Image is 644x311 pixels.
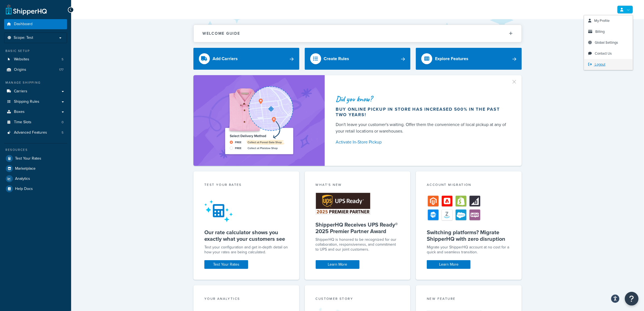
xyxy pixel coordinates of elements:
span: 5 [62,57,63,62]
a: Billing [584,26,633,37]
div: Create Rules [324,55,349,63]
li: Advanced Features [4,128,67,138]
span: Websites [14,57,29,62]
a: Dashboard [4,19,67,29]
span: Dashboard [14,22,33,27]
a: Time Slots0 [4,117,67,127]
button: Open Resource Center [625,292,639,306]
span: Advanced Features [14,130,47,135]
a: Test Your Rates [4,154,67,163]
li: Time Slots [4,117,67,127]
span: My Profile [594,18,610,23]
div: Buy online pickup in store has increased 500% in the past two years! [336,107,509,118]
span: 0 [62,120,63,125]
p: ShipperHQ is honored to be recognized for our collaboration, responsiveness, and commitment to UP... [316,237,400,252]
a: Learn More [427,260,471,269]
a: Websites5 [4,54,67,64]
div: Basic Setup [4,49,67,53]
div: New Feature [427,296,511,303]
a: Help Docs [4,184,67,194]
div: Manage Shipping [4,80,67,85]
a: My Profile [584,15,633,26]
div: Your Analytics [204,296,288,303]
span: 177 [59,68,63,72]
span: Billing [595,29,605,34]
a: Boxes [4,107,67,117]
li: Origins [4,65,67,75]
a: Marketplace [4,164,67,174]
span: Logout [595,62,605,67]
span: Carriers [14,89,27,94]
div: Account Migration [427,182,511,189]
a: Test Your Rates [204,260,248,269]
button: Welcome Guide [194,25,521,42]
span: Contact Us [595,51,612,56]
div: Don't leave your customer's waiting. Offer them the convenience of local pickup at any of your re... [336,121,509,134]
a: Explore Features [416,48,522,70]
span: 5 [62,130,63,135]
span: Marketplace [15,166,36,171]
a: Create Rules [305,48,411,70]
div: Resources [4,148,67,152]
a: Contact Us [584,48,633,59]
a: Global Settings [584,37,633,48]
span: Boxes [14,110,25,114]
a: Origins177 [4,65,67,75]
h5: ShipperHQ Receives UPS Ready® 2025 Premier Partner Award [316,221,400,234]
div: Did you know? [336,95,509,103]
a: Advanced Features5 [4,128,67,138]
div: Customer Story [316,296,400,303]
a: Learn More [316,260,359,269]
div: Test your configuration and get in-depth detail on how your rates are being calculated. [204,245,288,255]
a: Activate In-Store Pickup [336,138,509,146]
a: Logout [584,59,633,70]
h5: Our rate calculator shows you exactly what your customers see [204,229,288,242]
a: Carriers [4,86,67,96]
span: Time Slots [14,120,31,125]
span: Global Settings [595,40,618,45]
div: Test your rates [204,182,288,189]
div: Add Carriers [213,55,238,63]
h2: Welcome Guide [202,31,240,36]
a: Add Carriers [193,48,299,70]
span: Origins [14,68,26,72]
span: Test Your Rates [15,156,41,161]
div: Migrate your ShipperHQ account at no cost for a quick and seamless transition. [427,245,511,255]
div: What's New [316,182,400,189]
li: Websites [4,54,67,64]
span: Help Docs [15,187,33,191]
div: Explore Features [435,55,468,63]
span: Analytics [15,177,30,181]
span: Scope: Test [14,36,33,40]
img: ad-shirt-map-b0359fc47e01cab431d101c4b569394f6a03f54285957d908178d52f29eb9668.png [210,83,309,158]
a: Shipping Rules [4,97,67,107]
h5: Switching platforms? Migrate ShipperHQ with zero disruption [427,229,511,242]
a: Analytics [4,174,67,184]
span: Shipping Rules [14,99,39,104]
